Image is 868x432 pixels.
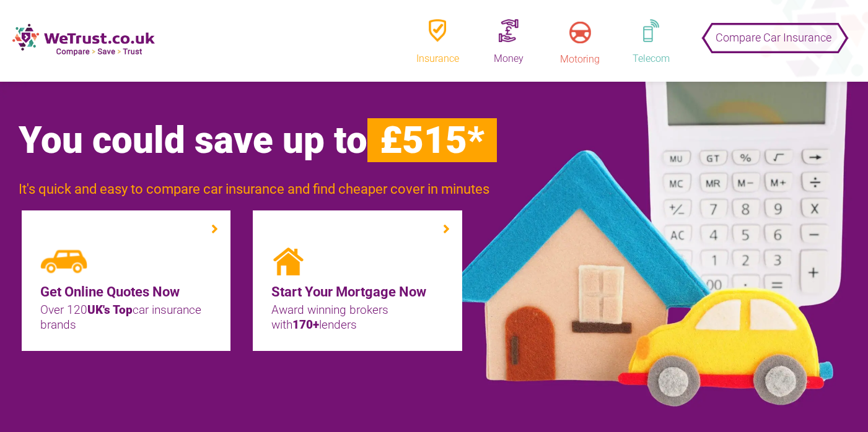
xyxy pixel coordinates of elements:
[12,24,155,56] img: new-logo.png
[716,22,831,53] span: Compare Car Insurance
[549,53,611,66] div: Motoring
[40,303,213,332] p: Over 120 car insurance brands
[429,19,445,42] img: insurence.png
[643,19,659,42] img: telephone.png
[19,118,497,162] span: You could save up to
[292,318,319,332] span: 170+
[19,181,489,197] span: It's quick and easy to compare car insurance and find cheaper cover in minutes
[707,20,840,45] button: Compare Car Insurance
[271,248,305,275] img: img
[40,248,88,275] img: img
[499,19,519,42] img: money.png
[271,303,444,332] p: Award winning brokers with lenders
[271,282,444,303] a: Start Your Mortgage Now
[87,303,133,317] span: UK's Top
[478,52,540,66] div: Money
[569,22,591,43] img: motoring.png
[620,52,682,66] div: Telecom
[367,118,497,162] span: £515*
[406,52,468,66] div: Insurance
[40,282,213,303] a: Get Online Quotes Now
